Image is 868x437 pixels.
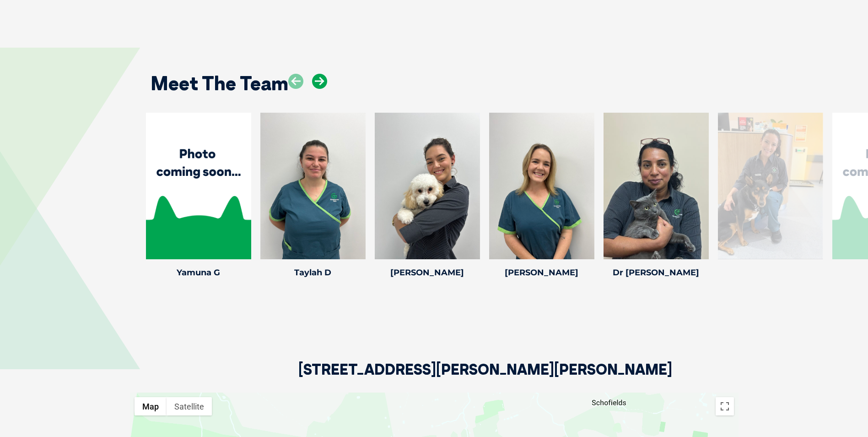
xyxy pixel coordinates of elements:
[604,268,709,277] h4: Dr [PERSON_NAME]
[151,74,288,93] h2: Meet The Team
[135,397,167,415] button: Show street map
[167,397,212,415] button: Show satellite imagery
[298,362,672,393] h2: [STREET_ADDRESS][PERSON_NAME][PERSON_NAME]
[489,268,594,277] h4: [PERSON_NAME]
[375,268,480,277] h4: [PERSON_NAME]
[260,268,366,277] h4: Taylah D
[716,397,734,415] button: Toggle fullscreen view
[146,268,251,277] h4: Yamuna G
